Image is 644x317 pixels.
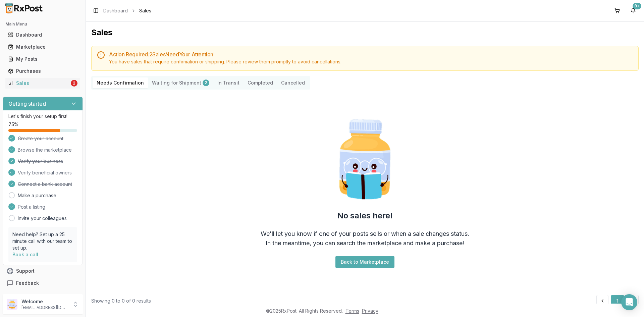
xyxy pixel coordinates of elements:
[109,58,633,65] div: You have sales that require confirmation or shipping. Please review them promptly to avoid cancel...
[18,169,72,176] span: Verify beneficial owners
[3,66,83,76] button: Purchases
[277,77,309,88] button: Cancelled
[3,30,83,40] button: Dashboard
[8,80,69,87] div: Sales
[18,181,72,188] span: Connect a bank account
[91,298,151,304] div: Showing 0 to 0 of 0 results
[203,80,209,86] div: 2
[8,100,46,108] h3: Getting started
[12,231,73,251] p: Need help? Set up a 25 minute call with our team to set up.
[8,68,77,74] div: Purchases
[611,295,624,307] button: 1
[109,52,633,57] h5: Action Required: 2 Sale s Need Your Attention!
[91,27,639,38] h1: Sales
[337,210,393,221] h2: No sales here!
[7,299,17,310] img: User avatar
[5,41,80,53] a: Marketplace
[18,192,56,199] a: Make a purchase
[628,5,639,16] button: 9+
[322,116,408,202] img: Smart Pill Bottle
[8,44,77,50] div: Marketplace
[21,305,68,310] p: [EMAIL_ADDRESS][DOMAIN_NAME]
[5,65,80,77] a: Purchases
[18,215,67,222] a: Invite your colleagues
[18,135,63,142] span: Create your account
[18,147,72,153] span: Browse the marketplace
[3,277,83,289] button: Feedback
[139,7,151,14] span: Sales
[5,29,80,41] a: Dashboard
[18,158,63,165] span: Verify your business
[21,298,68,305] p: Welcome
[8,113,77,120] p: Let's finish your setup first!
[3,3,46,13] img: RxPost Logo
[621,294,637,310] div: Open Intercom Messenger
[12,252,38,257] a: Book a call
[148,77,213,88] button: Waiting for Shipment
[345,308,359,314] a: Terms
[93,77,148,88] button: Needs Confirmation
[5,21,80,27] h2: Main Menu
[16,280,39,286] span: Feedback
[103,7,128,14] a: Dashboard
[71,80,77,87] div: 2
[213,77,244,88] button: In Transit
[335,256,394,268] button: Back to Marketplace
[18,204,45,210] span: Post a listing
[3,42,83,52] button: Marketplace
[261,229,469,239] div: We'll let you know if one of your posts sells or when a sale changes status.
[266,239,464,248] div: In the meantime, you can search the marketplace and make a purchase!
[244,77,277,88] button: Completed
[8,56,77,62] div: My Posts
[8,121,18,128] span: 75 %
[3,54,83,64] button: My Posts
[3,265,83,277] button: Support
[103,7,151,14] nav: breadcrumb
[3,78,83,89] button: Sales2
[362,308,378,314] a: Privacy
[5,53,80,65] a: My Posts
[8,32,77,38] div: Dashboard
[5,77,80,89] a: Sales2
[633,3,641,9] div: 9+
